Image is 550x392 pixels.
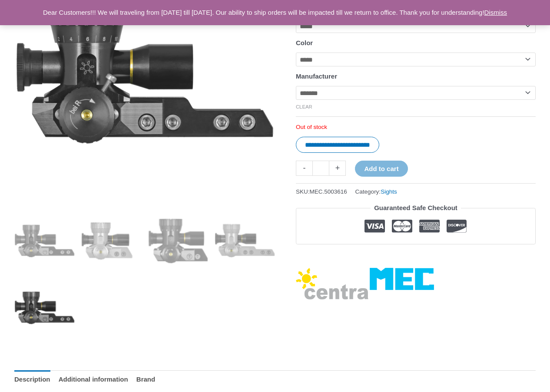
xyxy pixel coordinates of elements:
[310,188,347,195] span: MEC.5003616
[296,39,313,46] label: Color
[296,251,536,261] iframe: Customer reviews powered by Trustpilot
[14,277,75,338] img: Diopter Spy
[296,268,369,303] a: Centra
[296,104,312,109] a: Clear options
[14,370,50,389] a: Description
[370,268,434,303] a: MEC
[81,211,142,271] img: Diopter Spy - Image 2
[59,370,128,389] a: Additional information
[296,186,347,197] span: SKU:
[381,188,397,195] a: Sights
[329,161,346,176] a: +
[14,211,75,271] img: Diopter Spy
[215,211,275,271] img: Diopter Spy - Image 4
[355,186,397,197] span: Category:
[484,9,507,16] a: Dismiss
[355,161,408,177] button: Add to cart
[371,202,461,214] legend: Guaranteed Safe Checkout
[312,161,329,176] input: Product quantity
[136,370,155,389] a: Brand
[296,123,536,131] p: Out of stock
[296,72,337,80] label: Manufacturer
[296,161,312,176] a: -
[148,211,209,271] img: Diopter Spy - Image 3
